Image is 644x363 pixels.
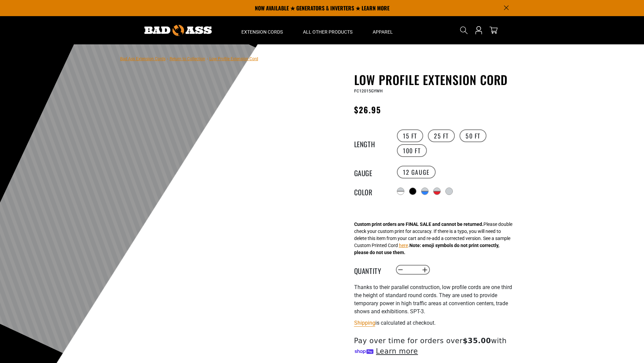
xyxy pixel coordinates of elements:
[303,29,352,35] span: All Other Products
[460,129,486,142] label: 50 FT
[120,54,258,63] nav: breadcrumbs
[354,266,388,274] label: Quantity
[354,73,519,87] h1: Low Profile Extension Cord
[354,318,519,327] div: is calculated at checkout.
[120,56,166,61] a: Bad Ass Extension Cords
[231,16,293,44] summary: Extension Cords
[354,221,483,227] strong: Custom print orders are FINAL SALE and cannot be returned.
[354,187,388,196] legend: Color
[397,166,436,178] label: 12 Gauge
[144,25,212,36] img: Bad Ass Extension Cords
[354,320,375,326] a: Shipping
[363,16,403,44] summary: Apparel
[354,104,381,116] span: $26.95
[354,139,388,148] legend: Length
[354,221,512,256] div: Please double check your custom print for accuracy. If there is a typo, you will need to delete t...
[354,168,388,176] legend: Gauge
[397,129,423,142] label: 15 FT
[373,29,393,35] span: Apparel
[354,89,383,93] span: FC12015GYWH
[241,29,283,35] span: Extension Cords
[428,129,455,142] label: 25 FT
[209,56,258,61] span: Low Profile Extension Cord
[459,25,469,36] summary: Search
[397,144,427,157] label: 100 FT
[167,56,168,61] span: ›
[399,242,408,249] button: here
[170,56,205,61] a: Return to Collection
[293,16,363,44] summary: All Other Products
[207,56,208,61] span: ›
[354,243,499,255] strong: Note: emoji symbols do not print correctly, please do not use them.
[354,283,519,316] p: Thanks to their parallel construction, low profile cords are one third the height of standard rou...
